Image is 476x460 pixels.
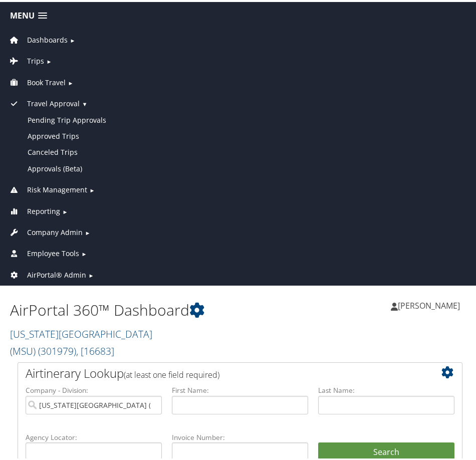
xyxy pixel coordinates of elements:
span: Company Admin [27,225,83,236]
a: Dashboards [8,33,68,43]
span: (at least one field required) [124,367,219,378]
a: Risk Management [8,183,87,192]
span: ► [88,270,94,277]
span: Employee Tools [27,246,79,257]
span: , [ 16683 ] [76,342,114,356]
span: ► [46,56,52,63]
label: Last Name: [318,383,454,393]
a: Travel Approval [8,97,80,106]
a: Book Travel [8,76,66,85]
a: Company Admin [8,225,83,235]
label: First Name: [172,383,308,393]
label: Invoice Number: [172,430,308,440]
span: ( 301979 ) [38,342,76,356]
span: ► [89,184,95,192]
span: AirPortal® Admin [27,268,86,279]
span: ▼ [82,98,87,106]
a: [PERSON_NAME] [391,289,470,319]
a: Employee Tools [8,247,79,256]
h2: Airtinerary Lookup [26,363,417,380]
h1: AirPortal 360™ Dashboard [10,298,240,319]
label: Company - Division: [26,383,162,393]
span: ► [70,35,75,42]
span: Book Travel [27,75,66,86]
span: [PERSON_NAME] [398,298,460,309]
span: ► [81,248,87,256]
a: Menu [5,6,52,22]
a: Reporting [8,204,60,214]
a: AirPortal® Admin [8,268,86,278]
a: Trips [8,54,44,64]
span: Risk Management [27,182,87,193]
span: ► [68,77,73,85]
span: ► [85,227,90,235]
span: Trips [27,54,44,65]
span: ► [62,206,68,213]
span: Dashboards [27,33,68,44]
a: [US_STATE][GEOGRAPHIC_DATA] (MSU) [10,325,152,356]
span: Menu [10,9,35,19]
span: Travel Approval [27,96,80,107]
label: Agency Locator: [26,430,162,440]
span: Reporting [27,204,60,215]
